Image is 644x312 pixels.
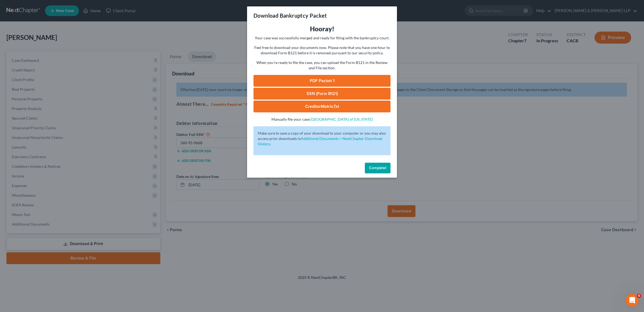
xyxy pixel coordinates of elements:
p: When you're ready to file the case, you can upload the Form B121 in the Review and File section. [253,60,391,71]
p: Feel free to download your documents now. Please note that you have one hour to download Form B12... [253,45,391,56]
p: Manually file your case: [253,117,391,122]
button: Complete! [365,163,391,173]
a: CreditorMatrix.txt [253,101,391,112]
a: PDF Packet 1 [253,75,391,87]
a: Additional Documents > NextChapter Download History. [258,136,382,146]
p: Make sure to save a copy of your download to your computer or you may also access prior downloads in [258,131,386,147]
a: [GEOGRAPHIC_DATA] of [US_STATE] [310,117,373,121]
span: 4 [637,294,641,298]
p: Your case was successfully merged and ready for filing with the bankruptcy court. [253,35,391,41]
span: Complete! [369,166,386,170]
h3: Download Bankruptcy Packet [253,12,327,19]
iframe: Intercom live chat [626,294,639,307]
h3: Hooray! [253,25,391,33]
a: SSN (Form B121) [253,88,391,100]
